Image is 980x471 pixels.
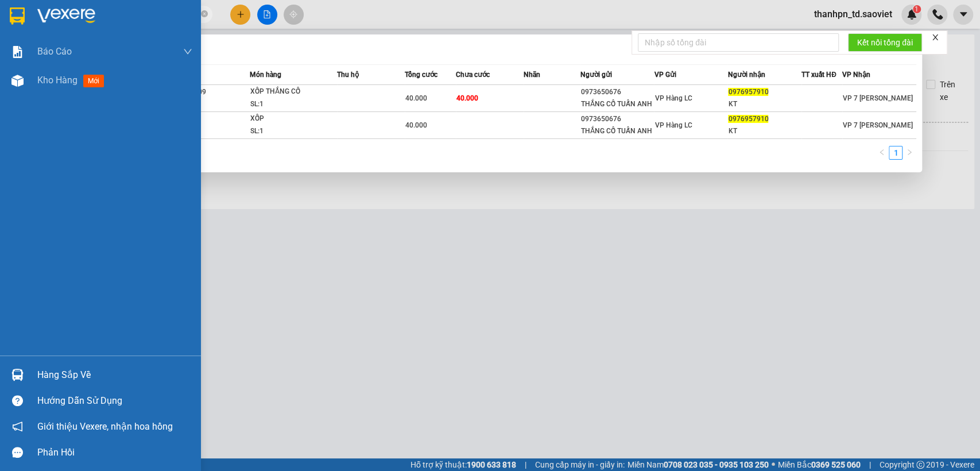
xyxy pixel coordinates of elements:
img: logo-vxr [10,7,25,25]
span: Kho hàng [37,75,78,86]
span: TT xuất HĐ [801,71,836,79]
span: question-circle [12,395,23,406]
button: right [902,146,916,160]
button: left [875,146,889,160]
span: Giới thiệu Vexere, nhận hoa hồng [37,419,173,434]
div: Hướng dẫn sử dụng [37,392,192,410]
span: Chưa cước [456,71,490,79]
li: Previous Page [875,146,889,160]
span: close-circle [201,10,208,17]
li: 1 [889,146,902,160]
span: Thu hộ [337,71,359,79]
span: 40.000 [405,121,427,129]
div: KT [728,98,801,110]
span: Người nhận [727,71,765,79]
span: VP 7 [PERSON_NAME] [843,94,913,102]
img: warehouse-icon [11,369,24,381]
span: mới [83,75,104,87]
span: 0976957910 [728,88,768,96]
span: 40.000 [456,94,478,102]
span: message [12,447,23,458]
span: Người gửi [580,71,612,79]
span: Báo cáo [37,44,72,59]
div: 0973650676 [581,86,654,98]
span: left [878,149,885,156]
div: KT [728,125,801,137]
span: VP Hàng LC [654,121,692,129]
span: notification [12,421,23,432]
span: VP Nhận [842,71,870,79]
div: Hàng sắp về [37,366,192,384]
span: Nhãn [524,71,540,79]
div: THẮNG CỐ TUẤN ANH [581,98,654,110]
span: VP 7 [PERSON_NAME] [843,121,913,129]
span: 0976957910 [728,115,768,123]
a: 1 [889,146,902,159]
span: right [906,149,913,156]
span: Tổng cước [405,71,437,79]
img: warehouse-icon [11,75,24,87]
span: close [931,33,939,41]
img: solution-icon [11,46,24,58]
div: Phản hồi [37,444,192,461]
span: VP Gửi [654,71,676,79]
div: XỐP [250,113,336,125]
span: close-circle [201,9,208,20]
div: SL: 1 [250,125,336,138]
div: 0973650676 [581,113,654,125]
span: 40.000 [405,94,427,102]
span: VP Hàng LC [654,94,692,102]
li: Next Page [902,146,916,160]
input: Nhập số tổng đài [638,33,839,52]
span: Món hàng [250,71,281,79]
div: XỐP THẮNG CỐ [250,86,336,98]
div: SL: 1 [250,98,336,111]
span: down [183,47,192,56]
div: THẮNG CỐ TUẤN ANH [581,125,654,137]
button: Kết nối tổng đài [848,33,922,52]
span: Kết nối tổng đài [857,36,913,49]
